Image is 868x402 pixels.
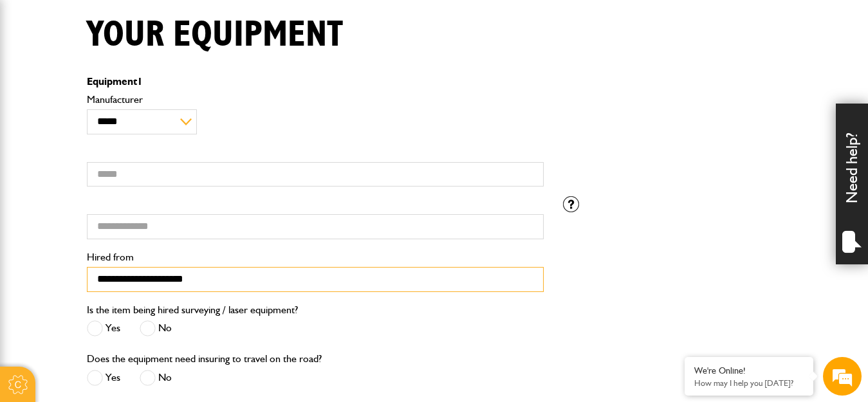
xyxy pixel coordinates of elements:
[694,365,804,376] div: We're Online!
[87,305,298,315] label: Is the item being hired surveying / laser equipment?
[175,311,234,329] em: Start Chat
[137,75,143,87] span: 1
[87,252,544,262] label: Hired from
[87,77,544,87] p: Equipment
[17,119,235,147] input: Enter your last name
[694,378,804,388] p: How may I help you today?
[87,370,120,386] label: Yes
[67,72,216,89] div: Chat with us now
[87,14,343,57] h1: Your equipment
[87,95,544,105] label: Manufacturer
[22,71,54,89] img: d_20077148190_company_1631870298795_20077148190
[211,6,242,37] div: Minimize live chat window
[140,370,172,386] label: No
[17,233,235,300] textarea: Type your message and hit 'Enter'
[836,104,868,264] div: Need help?
[87,320,120,336] label: Yes
[140,320,172,336] label: No
[17,195,235,223] input: Enter your phone number
[87,354,322,364] label: Does the equipment need insuring to travel on the road?
[17,157,235,185] input: Enter your email address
